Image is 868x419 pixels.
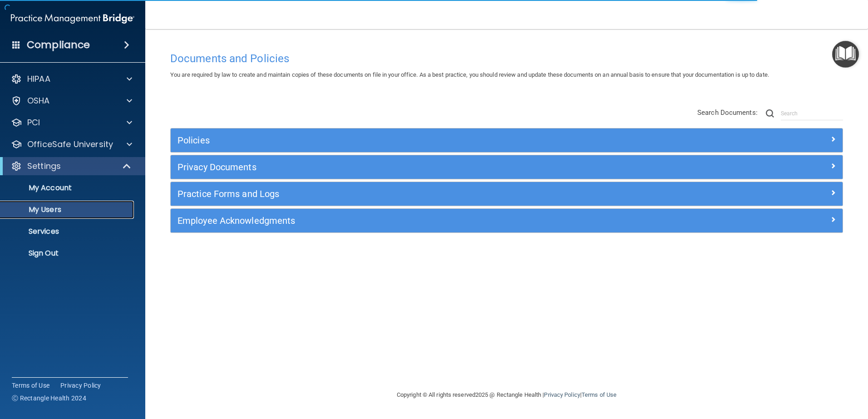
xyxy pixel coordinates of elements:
[6,205,130,214] p: My Users
[711,355,857,391] iframe: Drift Widget Chat Controller
[544,391,580,398] a: Privacy Policy
[12,394,86,403] span: Ⓒ Rectangle Health 2024
[170,71,769,78] span: You are required by law to create and maintain copies of these documents on file in your office. ...
[11,161,132,172] a: Settings
[27,161,61,172] p: Settings
[178,187,836,201] a: Practice Forms and Logs
[27,139,113,150] p: OfficeSafe University
[27,74,50,84] p: HIPAA
[178,189,668,199] h5: Practice Forms and Logs
[27,39,90,51] h4: Compliance
[781,107,843,120] input: Search
[11,117,132,128] a: PCI
[170,53,843,64] h4: Documents and Policies
[178,162,668,172] h5: Privacy Documents
[6,227,130,236] p: Services
[6,183,130,192] p: My Account
[11,95,132,106] a: OSHA
[178,213,836,228] a: Employee Acknowledgments
[341,380,672,409] div: Copyright © All rights reserved 2025 @ Rectangle Health | |
[27,95,50,106] p: OSHA
[582,391,616,398] a: Terms of Use
[60,381,101,390] a: Privacy Policy
[766,109,774,118] img: ic-search.3b580494.png
[6,249,130,258] p: Sign Out
[12,381,49,390] a: Terms of Use
[178,216,668,226] h5: Employee Acknowledgments
[11,74,132,84] a: HIPAA
[178,135,668,145] h5: Policies
[178,133,836,148] a: Policies
[832,41,859,68] button: Open Resource Center
[11,139,132,150] a: OfficeSafe University
[178,160,836,174] a: Privacy Documents
[697,108,758,117] span: Search Documents:
[11,10,134,28] img: PMB logo
[27,117,40,128] p: PCI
